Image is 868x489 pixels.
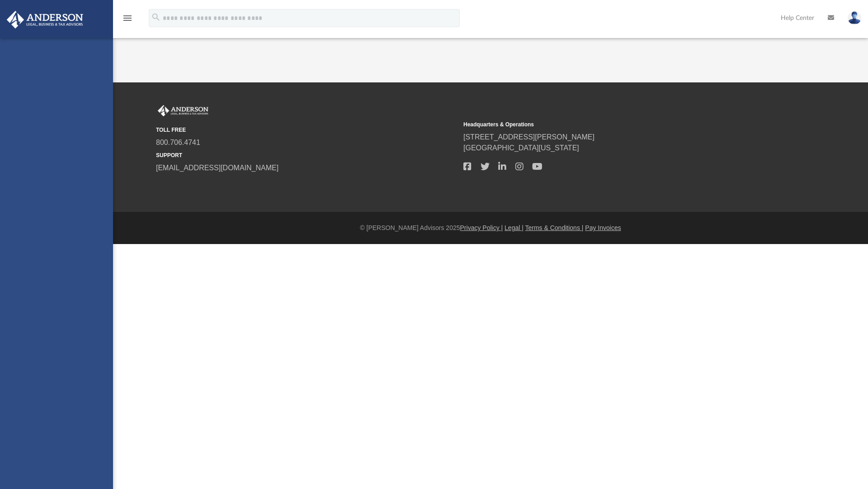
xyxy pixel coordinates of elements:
a: Legal | [505,224,524,231]
a: [STREET_ADDRESS][PERSON_NAME] [463,133,594,141]
i: search [151,12,161,22]
i: menu [122,13,133,24]
small: TOLL FREE [156,126,457,134]
div: © [PERSON_NAME] Advisors 2025 [113,223,868,233]
small: Headquarters & Operations [463,120,764,129]
a: Pay Invoices [585,224,621,231]
a: 800.706.4741 [156,139,200,146]
a: [EMAIL_ADDRESS][DOMAIN_NAME] [156,164,278,172]
a: Privacy Policy | [460,224,503,231]
a: [GEOGRAPHIC_DATA][US_STATE] [463,144,579,152]
small: SUPPORT [156,151,457,159]
a: menu [122,17,133,24]
img: Anderson Advisors Platinum Portal [4,11,86,29]
img: User Pic [848,11,861,24]
a: Terms & Conditions | [525,224,584,231]
img: Anderson Advisors Platinum Portal [156,105,210,117]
